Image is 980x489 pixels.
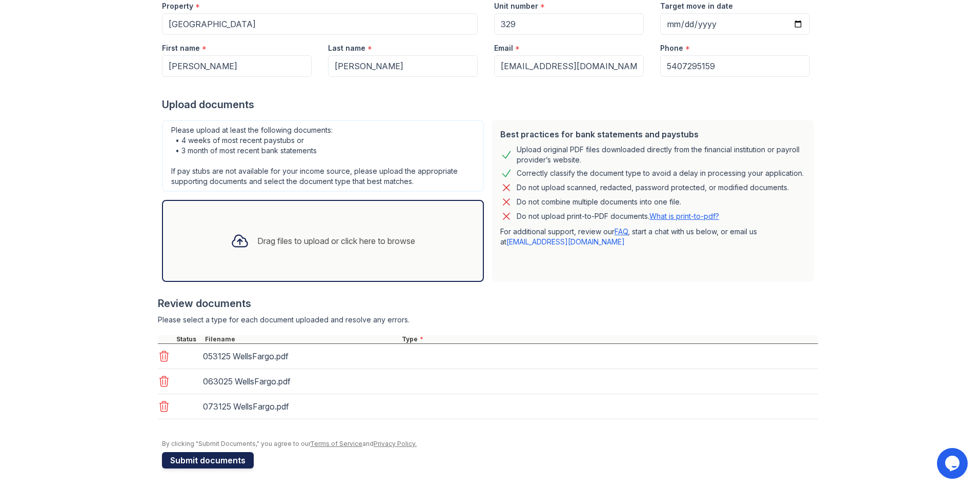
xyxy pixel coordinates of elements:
div: 053125 WellsFargo.pdf [203,348,396,364]
label: Unit number [494,1,538,11]
iframe: chat widget [937,448,970,479]
a: What is print-to-pdf? [649,212,719,220]
div: Review documents [158,296,818,311]
div: Type [400,335,818,343]
label: Property [162,1,193,11]
a: FAQ [615,227,628,236]
label: Email [494,43,513,53]
p: Do not upload print-to-PDF documents. [517,211,719,221]
div: Drag files to upload or click here to browse [257,235,415,247]
a: Privacy Policy. [374,440,417,447]
div: Upload original PDF files downloaded directly from the financial institution or payroll provider’... [517,145,806,165]
div: 063025 WellsFargo.pdf [203,373,396,390]
div: 073125 WellsFargo.pdf [203,398,396,415]
label: First name [162,43,200,53]
label: Last name [328,43,365,53]
div: By clicking "Submit Documents," you agree to our and [162,440,818,448]
a: Terms of Service [310,440,362,447]
button: Submit documents [162,452,254,468]
label: Phone [660,43,683,53]
div: Best practices for bank statements and paystubs [500,128,806,140]
div: Please upload at least the following documents: • 4 weeks of most recent paystubs or • 3 month of... [162,120,484,192]
p: For additional support, review our , start a chat with us below, or email us at [500,227,806,247]
div: Status [174,335,203,343]
div: Filename [203,335,400,343]
label: Target move in date [660,1,733,11]
div: Do not upload scanned, redacted, password protected, or modified documents. [517,181,789,194]
div: Do not combine multiple documents into one file. [517,196,681,208]
div: Upload documents [162,97,818,112]
a: [EMAIL_ADDRESS][DOMAIN_NAME] [506,237,625,246]
div: Please select a type for each document uploaded and resolve any errors. [158,315,818,325]
div: Correctly classify the document type to avoid a delay in processing your application. [517,167,804,179]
